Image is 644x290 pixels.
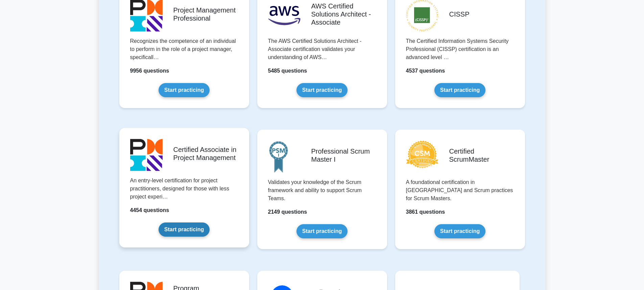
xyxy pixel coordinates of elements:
a: Start practicing [296,83,348,97]
a: Start practicing [159,222,210,237]
a: Start practicing [296,224,348,238]
a: Start practicing [159,83,210,97]
a: Start practicing [434,224,485,238]
a: Start practicing [434,83,485,97]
